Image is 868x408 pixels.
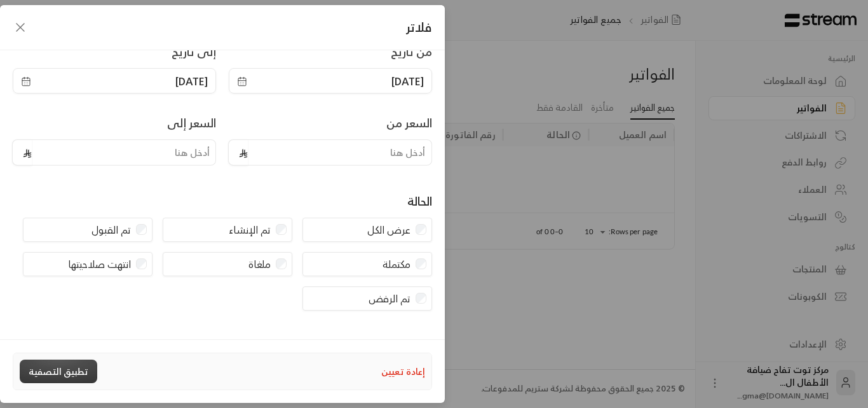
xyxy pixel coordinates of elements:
label: تم الرفض [369,291,410,306]
input: أدخل هنا [32,139,216,165]
label: إلى تاريخ [172,43,216,60]
label: عرض الكل [367,222,410,237]
span: فلاتر [406,16,432,38]
span: [DATE] [391,74,424,89]
button: إعادة تعيين [381,361,425,383]
label: السعر إلى [167,114,216,132]
label: تم القبول [92,222,131,237]
button: تطبيق التصفية [20,360,97,383]
span: [DATE] [175,74,208,89]
label: انتهت صلاحيتها [68,257,131,272]
label: تم الإنشاء [229,222,271,237]
label: السعر من [386,114,432,132]
label: ملغاة [248,257,271,272]
label: من تاريخ [391,43,432,60]
div: الحالة [407,192,432,210]
label: مكتملة [383,257,410,272]
input: أدخل هنا [248,139,432,165]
